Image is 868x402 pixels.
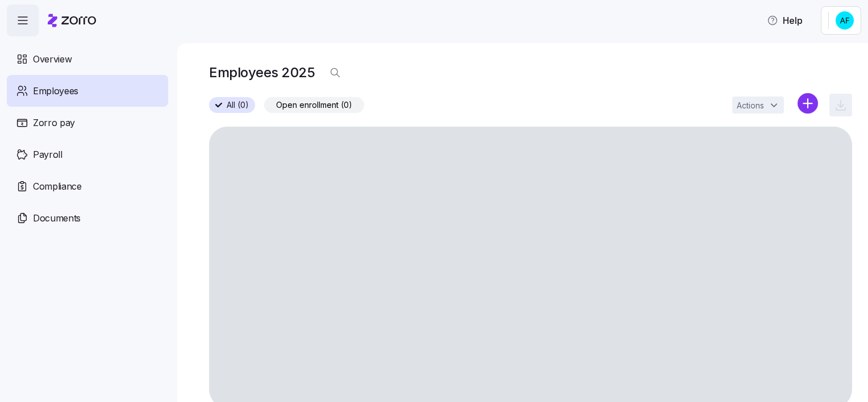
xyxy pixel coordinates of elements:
span: Documents [33,211,81,225]
a: Documents [7,202,168,234]
span: Open enrollment (0) [276,98,352,112]
img: cd529cdcbd5d10ae9f9e980eb8645e58 [836,11,854,30]
span: Payroll [33,148,62,162]
a: Zorro pay [7,107,168,139]
button: Actions [732,97,784,114]
a: Overview [7,43,168,75]
span: Overview [33,52,72,66]
span: Compliance [33,179,82,194]
button: Help [758,9,812,32]
svg: add icon [798,93,818,114]
a: Compliance [7,170,168,202]
span: Zorro pay [33,116,75,130]
h1: Employees 2025 [209,64,315,81]
span: Employees [33,84,78,98]
span: All (0) [227,98,249,112]
a: Payroll [7,139,168,170]
a: Employees [7,75,168,107]
span: Actions [737,102,764,110]
span: Help [767,14,803,27]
